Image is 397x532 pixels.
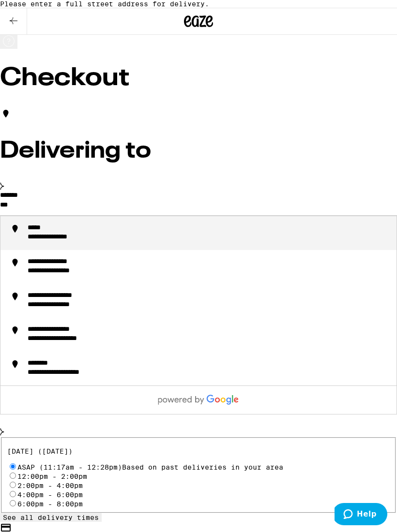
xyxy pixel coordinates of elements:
span: Based on past deliveries in your area [122,463,283,471]
span: ASAP (11:17am - 12:28pm) [17,463,283,471]
span: See all delivery times [3,514,99,521]
p: [DATE] ([DATE]) [7,447,390,455]
iframe: Opens a widget where you can find more information [335,503,387,527]
label: 6:00pm - 8:00pm [17,500,83,508]
label: 2:00pm - 4:00pm [17,482,83,489]
label: 12:00pm - 2:00pm [17,473,87,480]
label: 4:00pm - 6:00pm [17,491,83,499]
